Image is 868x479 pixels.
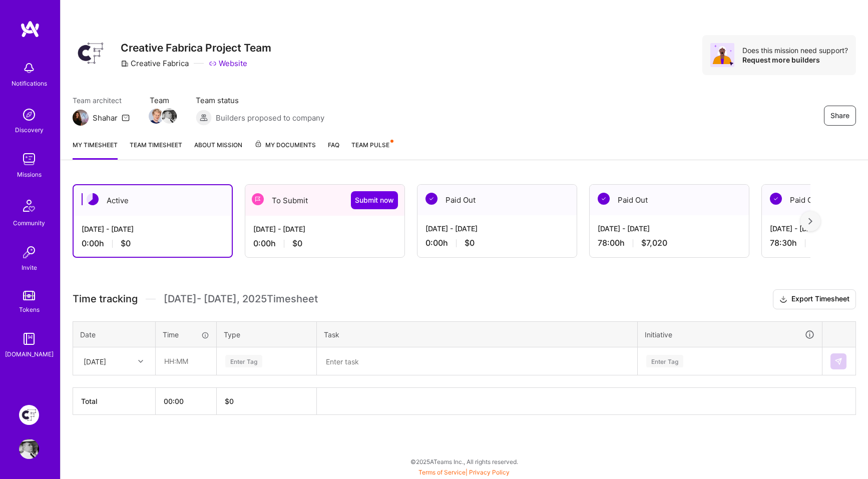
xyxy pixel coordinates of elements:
img: bell [19,58,39,78]
div: Enter Tag [225,353,262,369]
span: Team [150,95,176,106]
img: Company Logo [73,35,109,71]
div: [DOMAIN_NAME] [5,349,54,359]
span: $0 [121,238,131,249]
div: Active [74,185,232,216]
div: Invite [22,262,37,273]
a: Terms of Service [418,468,466,476]
a: About Mission [194,140,242,160]
span: Share [830,111,849,121]
th: Type [217,321,317,347]
img: Avatar [710,43,734,67]
img: Submit [834,357,842,365]
a: Website [209,58,247,69]
span: Submit now [355,195,394,205]
div: 0:00 h [82,238,224,249]
th: 00:00 [156,388,217,415]
span: Team status [196,95,324,106]
a: Privacy Policy [469,468,510,476]
div: Paid Out [417,185,577,215]
th: Task [317,321,638,347]
img: Team Architect [73,110,89,126]
th: Date [73,321,156,347]
div: To Submit [245,185,404,216]
img: Active [87,193,99,205]
div: [DATE] - [DATE] [253,224,396,234]
div: Creative Fabrica [121,58,189,69]
button: Submit now [351,191,398,209]
i: icon Mail [122,114,130,122]
div: Does this mission need support? [742,46,848,55]
i: icon CompanyGray [121,60,129,68]
img: Paid Out [425,193,438,205]
a: FAQ [328,140,339,160]
span: $7,020 [641,238,667,248]
button: Export Timesheet [773,289,856,309]
div: 78:00 h [598,238,741,248]
button: Share [824,106,856,126]
div: [DATE] - [DATE] [598,223,741,234]
a: Creative Fabrica Project Team [17,405,42,425]
img: guide book [19,329,39,349]
i: icon Chevron [138,359,143,364]
a: My Documents [254,140,316,160]
div: Shahar [93,113,118,123]
h3: Creative Fabrica Project Team [121,42,271,54]
span: $0 [292,238,302,249]
img: Paid Out [598,193,610,205]
img: tokens [23,291,35,300]
div: [DATE] - [DATE] [425,223,569,234]
div: Request more builders [742,55,848,65]
a: Team Pulse [351,140,392,160]
img: User Avatar [19,439,39,459]
a: My timesheet [73,140,118,160]
div: Initiative [645,329,815,340]
span: | [418,468,510,476]
div: Community [13,218,45,228]
div: 0:00 h [425,238,569,248]
span: $ 0 [225,397,234,405]
div: Enter Tag [646,353,683,369]
img: Builders proposed to company [196,110,212,126]
img: right [808,218,812,225]
img: To Submit [252,193,264,205]
th: Total [73,388,156,415]
span: My Documents [254,140,316,151]
div: [DATE] [84,356,106,366]
img: discovery [19,105,39,125]
div: Time [163,329,209,340]
div: 0:00 h [253,238,396,249]
img: Invite [19,242,39,262]
a: Team Member Avatar [150,108,163,125]
img: teamwork [19,149,39,169]
img: Community [17,194,41,218]
a: Team Member Avatar [163,108,176,125]
img: Team Member Avatar [149,109,164,124]
div: Notifications [12,78,47,89]
span: Time tracking [73,293,138,305]
div: Paid Out [590,185,749,215]
img: Team Member Avatar [162,109,177,124]
img: Creative Fabrica Project Team [19,405,39,425]
input: HH:MM [156,348,216,374]
i: icon Download [779,294,787,305]
img: logo [20,20,40,38]
div: Discovery [15,125,44,135]
div: © 2025 ATeams Inc., All rights reserved. [60,449,868,474]
img: Paid Out [770,193,782,205]
span: Builders proposed to company [216,113,324,123]
a: Team timesheet [130,140,182,160]
div: Missions [17,169,42,180]
div: Tokens [19,304,40,315]
span: $0 [465,238,475,248]
span: Team architect [73,95,130,106]
div: [DATE] - [DATE] [82,224,224,234]
a: User Avatar [17,439,42,459]
span: [DATE] - [DATE] , 2025 Timesheet [164,293,318,305]
span: Team Pulse [351,141,389,149]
